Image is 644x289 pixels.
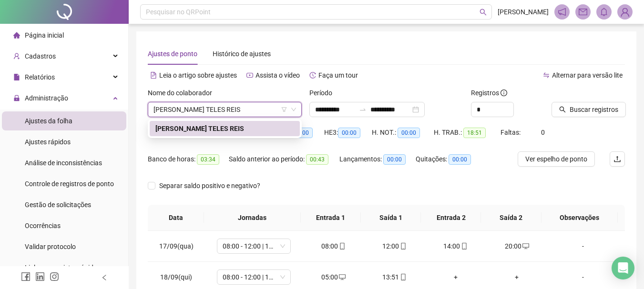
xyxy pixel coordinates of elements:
[197,154,219,165] span: 03:34
[338,128,360,138] span: 00:00
[148,127,229,138] div: Saldo total:
[25,180,114,188] span: Controle de registros de ponto
[518,151,595,167] button: Ver espelho de ponto
[361,205,421,231] th: Saída 1
[463,128,486,138] span: 18:51
[148,154,229,165] div: Banco de horas:
[223,239,285,253] span: 08:00 - 12:00 | 14:00 - 18:00
[301,205,361,231] th: Entrada 1
[498,7,549,17] span: [PERSON_NAME]
[276,127,324,138] div: HE 2:
[552,71,623,79] span: Alternar para versão lite
[338,274,346,280] span: desktop
[339,154,416,165] div: Lançamentos:
[494,272,540,282] div: +
[543,72,550,79] span: swap
[155,180,264,191] span: Separar saldo positivo e negativo?
[471,88,507,98] span: Registros
[25,94,68,102] span: Administração
[480,9,487,16] span: search
[359,106,367,113] span: swap-right
[570,104,618,115] span: Buscar registros
[324,127,372,138] div: HE 3:
[399,243,407,249] span: mobile
[311,241,357,251] div: 08:00
[318,71,358,79] span: Faça um tour
[25,222,61,229] span: Ocorrências
[359,106,367,113] span: to
[25,31,64,39] span: Página inicial
[229,154,339,165] div: Saldo anterior ao período:
[494,241,540,251] div: 20:00
[25,117,72,125] span: Ajustes da folha
[290,128,313,138] span: 00:00
[229,127,276,138] div: HE 1:
[148,50,197,58] span: Ajustes de ponto
[159,71,237,79] span: Leia o artigo sobre ajustes
[600,8,608,16] span: bell
[449,154,471,165] span: 00:00
[542,205,618,231] th: Observações
[309,72,316,79] span: history
[372,272,418,282] div: 13:51
[549,212,610,223] span: Observações
[399,274,407,280] span: mobile
[481,205,541,231] th: Saída 2
[50,272,59,281] span: instagram
[501,129,522,136] span: Faltas:
[338,243,346,249] span: mobile
[25,52,56,60] span: Cadastros
[521,243,529,249] span: desktop
[306,154,328,165] span: 00:43
[148,88,218,98] label: Nome do colaborador
[281,107,287,112] span: filter
[159,242,194,250] span: 17/09(qua)
[213,50,271,58] span: Histórico de ajustes
[25,243,76,250] span: Validar protocolo
[501,90,507,96] span: info-circle
[558,8,566,16] span: notification
[421,205,481,231] th: Entrada 2
[383,154,406,165] span: 00:00
[25,201,91,209] span: Gestão de solicitações
[25,138,71,146] span: Ajustes rápidos
[460,243,468,249] span: mobile
[555,241,611,251] div: -
[25,264,97,271] span: Link para registro rápido
[13,32,20,39] span: home
[160,273,192,281] span: 18/09(qui)
[555,272,611,282] div: -
[204,205,301,231] th: Jornadas
[243,128,265,138] span: 02:51
[150,72,157,79] span: file-text
[25,73,55,81] span: Relatórios
[398,128,420,138] span: 00:00
[256,71,300,79] span: Assista o vídeo
[183,128,205,138] span: 02:51
[311,272,357,282] div: 05:00
[13,95,20,101] span: lock
[579,8,587,16] span: mail
[618,5,632,19] img: 94179
[291,107,296,112] span: down
[372,127,434,138] div: H. NOT.:
[35,272,45,281] span: linkedin
[21,272,31,281] span: facebook
[416,154,482,165] div: Quitações:
[246,72,253,79] span: youtube
[433,241,479,251] div: 14:00
[309,88,338,98] label: Período
[372,241,418,251] div: 12:00
[525,154,587,164] span: Ver espelho de ponto
[13,53,20,60] span: user-add
[153,102,296,117] span: AMANDA LORRAYNE TELES REIS
[541,129,545,136] span: 0
[13,74,20,80] span: file
[552,102,626,117] button: Buscar registros
[148,205,204,231] th: Data
[101,274,108,281] span: left
[434,127,501,138] div: H. TRAB.:
[223,270,285,284] span: 08:00 - 12:00 | 14:00 - 18:00
[559,106,566,113] span: search
[613,155,621,163] span: upload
